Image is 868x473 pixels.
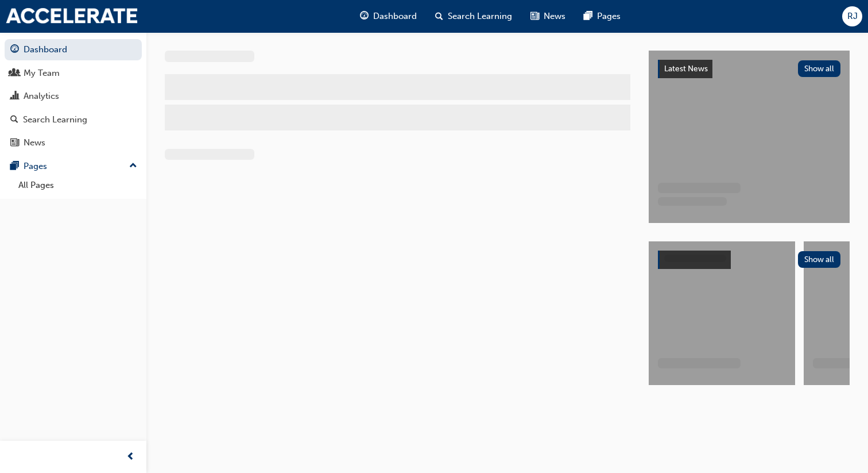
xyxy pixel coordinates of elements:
div: Search Learning [23,113,87,126]
span: chart-icon [10,91,19,102]
a: Search Learning [5,109,142,130]
button: Pages [5,156,142,177]
a: Analytics [5,86,142,107]
span: people-icon [10,68,19,79]
a: Show all [658,251,840,269]
a: news-iconNews [521,5,575,28]
span: pages-icon [10,161,19,172]
a: Dashboard [5,39,142,60]
img: accelerate-hmca [6,8,138,24]
a: guage-iconDashboard [351,5,426,28]
button: RJ [842,6,862,26]
a: My Team [5,63,142,84]
span: pages-icon [584,9,592,24]
div: My Team [24,67,60,80]
span: Search Learning [448,10,512,23]
a: News [5,132,142,153]
button: DashboardMy TeamAnalyticsSearch LearningNews [5,37,142,156]
div: Analytics [24,90,59,103]
span: news-icon [10,138,19,148]
button: Show all [798,251,841,268]
span: guage-icon [360,9,369,24]
span: RJ [847,10,858,23]
span: prev-icon [126,450,135,464]
div: News [24,136,45,149]
div: Pages [24,160,47,173]
a: All Pages [14,176,142,194]
span: News [544,10,565,23]
span: Pages [597,10,621,23]
a: Latest NewsShow all [658,60,840,78]
a: pages-iconPages [575,5,630,28]
span: Latest News [664,64,708,74]
span: search-icon [435,9,443,24]
span: guage-icon [10,45,19,55]
span: up-icon [129,159,137,174]
span: search-icon [10,115,18,125]
span: news-icon [530,9,539,24]
button: Show all [798,60,841,77]
a: search-iconSearch Learning [426,5,521,28]
span: Dashboard [373,10,417,23]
